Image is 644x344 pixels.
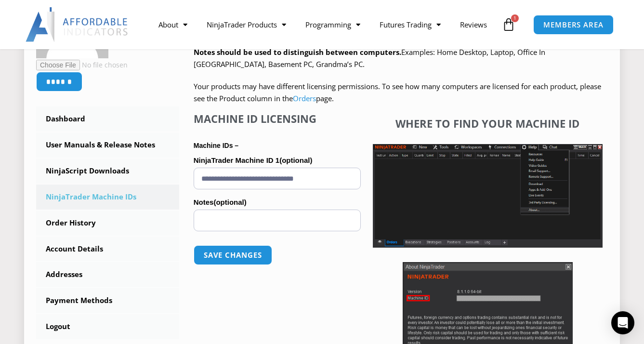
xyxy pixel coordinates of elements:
span: 1 [511,14,519,22]
strong: Notes should be used to distinguish between computers. [194,47,401,57]
a: NinjaTrader Machine IDs [36,185,179,210]
strong: Machine IDs – [194,142,238,149]
a: Logout [36,314,179,339]
span: (optional) [279,156,312,164]
a: Orders [293,93,316,103]
a: NinjaTrader Products [197,13,296,36]
a: Reviews [450,13,497,36]
span: Your products may have different licensing permissions. To see how many computers are licensed fo... [194,81,601,104]
a: NinjaScript Downloads [36,159,179,184]
a: User Manuals & Release Notes [36,132,179,158]
a: Addresses [36,262,179,287]
a: Payment Methods [36,288,179,313]
nav: Account pages [36,106,179,339]
label: NinjaTrader Machine ID 1 [194,153,361,168]
img: Screenshot 2025-01-17 1155544 | Affordable Indicators – NinjaTrader [373,144,603,248]
h4: Where to find your Machine ID [373,117,603,130]
a: Futures Trading [370,13,450,36]
span: (optional) [213,198,246,206]
a: Programming [296,13,370,36]
a: 1 [487,11,530,39]
button: Save changes [194,245,272,265]
a: MEMBERS AREA [533,15,614,35]
a: Dashboard [36,106,179,132]
span: MEMBERS AREA [543,21,604,28]
label: Notes [194,195,361,210]
a: About [149,13,197,36]
img: LogoAI | Affordable Indicators – NinjaTrader [26,7,129,42]
a: Account Details [36,237,179,262]
a: Order History [36,211,179,236]
nav: Menu [149,13,499,36]
div: Open Intercom Messenger [611,311,634,334]
h4: Machine ID Licensing [194,112,361,125]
